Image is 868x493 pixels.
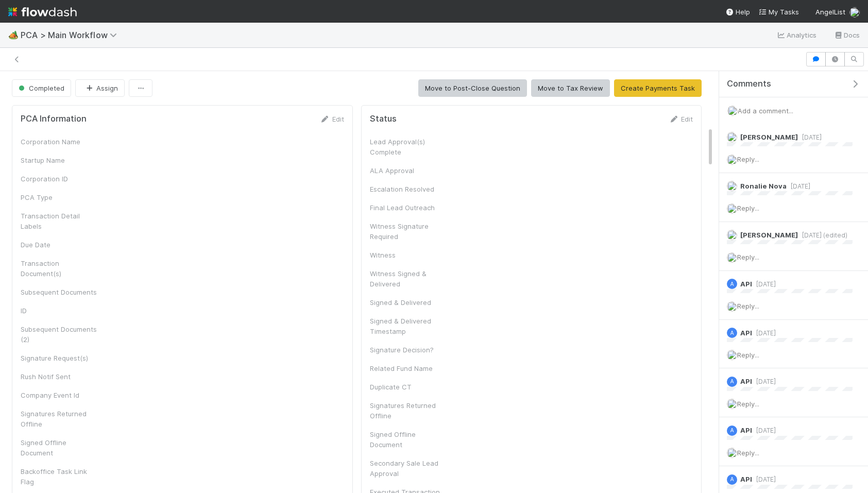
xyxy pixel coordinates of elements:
[758,8,799,16] span: My Tasks
[21,174,98,184] div: Corporation ID
[752,280,776,288] span: [DATE]
[740,475,752,483] span: API
[370,363,447,373] div: Related Fund Name
[370,165,447,176] div: ALA Approval
[737,302,759,310] span: Reply...
[531,79,610,97] button: Move to Tax Review
[738,107,793,115] span: Add a comment...
[740,377,752,385] span: API
[370,114,397,124] h5: Status
[727,399,737,409] img: avatar_eacbd5bb-7590-4455-a9e9-12dcb5674423.png
[727,448,737,458] img: avatar_eacbd5bb-7590-4455-a9e9-12dcb5674423.png
[727,155,737,165] img: avatar_eacbd5bb-7590-4455-a9e9-12dcb5674423.png
[740,329,752,337] span: API
[727,426,737,436] div: API
[787,182,810,190] span: [DATE]
[16,84,64,92] span: Completed
[730,428,734,433] span: A
[737,155,759,163] span: Reply...
[727,301,737,312] img: avatar_eacbd5bb-7590-4455-a9e9-12dcb5674423.png
[21,114,87,124] h5: PCA Information
[752,427,776,434] span: [DATE]
[21,390,98,400] div: Company Event Id
[21,258,98,279] div: Transaction Document(s)
[727,132,737,142] img: avatar_030f5503-c087-43c2-95d1-dd8963b2926c.png
[669,115,693,123] a: Edit
[776,29,817,41] a: Analytics
[727,181,737,191] img: avatar_0d9988fd-9a15-4cc7-ad96-88feab9e0fa9.png
[75,79,125,97] button: Assign
[727,474,737,485] div: API
[21,30,122,40] span: PCA > Main Workflow
[418,79,527,97] button: Move to Post-Close Question
[8,30,19,39] span: 🏕️
[21,287,98,297] div: Subsequent Documents
[21,211,98,231] div: Transaction Detail Labels
[758,7,799,17] a: My Tasks
[370,345,447,355] div: Signature Decision?
[320,115,344,123] a: Edit
[21,324,98,345] div: Subsequent Documents (2)
[370,202,447,213] div: Final Lead Outreach
[727,350,737,360] img: avatar_eacbd5bb-7590-4455-a9e9-12dcb5674423.png
[370,297,447,308] div: Signed & Delivered
[21,353,98,363] div: Signature Request(s)
[370,184,447,194] div: Escalation Resolved
[370,137,447,157] div: Lead Approval(s) Complete
[730,379,734,384] span: A
[727,79,771,89] span: Comments
[370,250,447,260] div: Witness
[752,378,776,385] span: [DATE]
[815,8,845,16] span: AngelList
[737,400,759,408] span: Reply...
[727,252,737,263] img: avatar_eacbd5bb-7590-4455-a9e9-12dcb5674423.png
[370,458,447,479] div: Secondary Sale Lead Approval
[21,409,98,429] div: Signatures Returned Offline
[740,280,752,288] span: API
[370,382,447,392] div: Duplicate CT
[730,477,734,482] span: A
[727,328,737,338] div: API
[740,231,798,239] span: [PERSON_NAME]
[752,329,776,337] span: [DATE]
[737,204,759,212] span: Reply...
[737,449,759,457] span: Reply...
[737,351,759,359] span: Reply...
[21,192,98,202] div: PCA Type
[21,371,98,382] div: Rush Notif Sent
[798,231,847,239] span: [DATE] (edited)
[8,3,77,21] img: logo-inverted-e16ddd16eac7371096b0.svg
[730,330,734,336] span: A
[370,316,447,336] div: Signed & Delivered Timestamp
[21,305,98,316] div: ID
[370,400,447,421] div: Signatures Returned Offline
[21,466,98,487] div: Backoffice Task Link Flag
[727,377,737,387] div: API
[737,253,759,261] span: Reply...
[752,475,776,483] span: [DATE]
[740,426,752,434] span: API
[21,155,98,165] div: Startup Name
[833,29,860,41] a: Docs
[725,7,750,17] div: Help
[798,133,822,141] span: [DATE]
[370,221,447,242] div: Witness Signature Required
[730,281,734,287] span: A
[370,429,447,450] div: Signed Offline Document
[740,182,787,190] span: Ronalie Nova
[727,279,737,289] div: API
[370,268,447,289] div: Witness Signed & Delivered
[21,240,98,250] div: Due Date
[727,230,737,240] img: avatar_55b415e2-df6a-4422-95b4-4512075a58f2.png
[740,133,798,141] span: [PERSON_NAME]
[21,437,98,458] div: Signed Offline Document
[727,203,737,214] img: avatar_eacbd5bb-7590-4455-a9e9-12dcb5674423.png
[614,79,702,97] button: Create Payments Task
[727,106,738,116] img: avatar_eacbd5bb-7590-4455-a9e9-12dcb5674423.png
[21,137,98,147] div: Corporation Name
[12,79,71,97] button: Completed
[849,7,860,18] img: avatar_eacbd5bb-7590-4455-a9e9-12dcb5674423.png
